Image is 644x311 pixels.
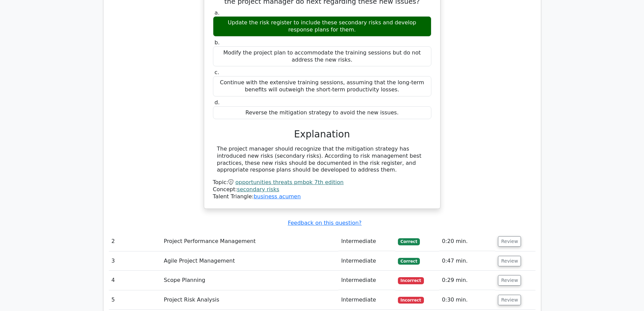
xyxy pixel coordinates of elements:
a: secondary risks [237,186,279,193]
div: Topic: [213,179,431,186]
h3: Explanation [217,129,427,140]
td: Intermediate [338,290,395,310]
span: a. [215,9,220,16]
div: Reverse the mitigation strategy to avoid the new issues. [213,106,431,119]
td: Intermediate [338,232,395,251]
td: Scope Planning [161,271,339,290]
td: Intermediate [338,251,395,271]
td: 3 [109,251,161,271]
span: b. [215,39,220,46]
button: Review [498,295,521,305]
div: Talent Triangle: [213,179,431,200]
a: opportunities threats pmbok 7th edition [235,179,343,185]
span: Incorrect [398,297,424,304]
td: 0:30 min. [439,290,495,310]
div: Update the risk register to include these secondary risks and develop response plans for them. [213,16,431,37]
button: Review [498,236,521,247]
span: Correct [398,238,420,245]
td: 0:29 min. [439,271,495,290]
td: 4 [109,271,161,290]
span: c. [215,69,219,75]
div: Continue with the extensive training sessions, assuming that the long-term benefits will outweigh... [213,76,431,96]
a: business acumen [254,193,301,200]
button: Review [498,256,521,266]
div: The project manager should recognize that the mitigation strategy has introduced new risks (secon... [217,146,427,174]
td: 5 [109,290,161,310]
td: Project Risk Analysis [161,290,339,310]
span: Correct [398,258,420,265]
span: Incorrect [398,277,424,284]
span: d. [215,99,220,106]
td: 2 [109,232,161,251]
td: 0:20 min. [439,232,495,251]
td: Intermediate [338,271,395,290]
td: 0:47 min. [439,251,495,271]
td: Project Performance Management [161,232,339,251]
td: Agile Project Management [161,251,339,271]
button: Review [498,275,521,286]
div: Modify the project plan to accommodate the training sessions but do not address the new risks. [213,46,431,67]
div: Concept: [213,186,431,193]
a: Feedback on this question? [288,220,361,226]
